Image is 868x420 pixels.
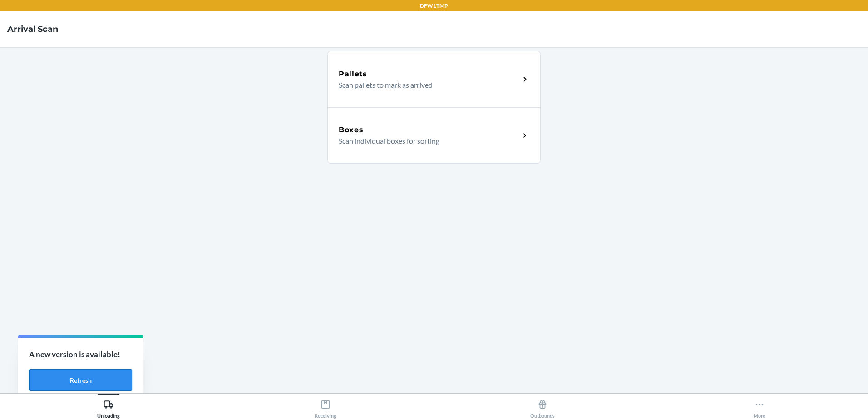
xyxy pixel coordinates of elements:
h5: Pallets [339,69,367,80]
div: Outbounds [530,396,555,419]
button: Outbounds [434,394,651,419]
p: DFW1TMP [420,2,448,10]
h5: Boxes [339,125,364,135]
button: Refresh [29,369,132,391]
div: Receiving [315,396,336,419]
p: A new version is available! [29,349,132,360]
button: More [651,394,868,419]
p: Scan individual boxes for sorting [339,135,513,146]
h4: Arrival Scan [7,23,58,35]
button: Receiving [217,394,434,419]
p: Scan pallets to mark as arrived [339,80,513,90]
a: BoxesScan individual boxes for sorting [327,107,541,164]
a: PalletsScan pallets to mark as arrived [327,51,541,107]
div: Unloading [97,396,120,419]
div: More [754,396,765,419]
